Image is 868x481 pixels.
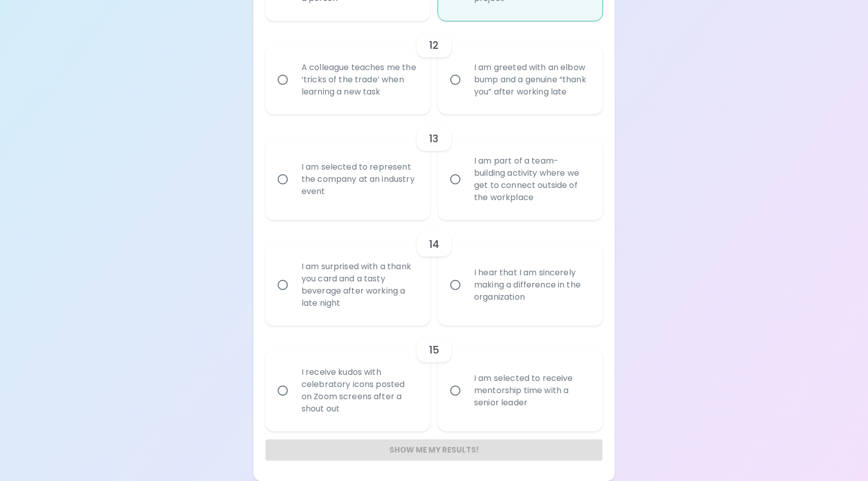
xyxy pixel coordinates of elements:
[429,342,439,358] h6: 15
[466,143,597,216] div: I am part of a team-building activity where we get to connect outside of the workplace
[466,49,597,110] div: I am greeted with an elbow bump and a genuine “thank you” after working late
[265,114,603,220] div: choice-group-check
[429,37,439,53] h6: 12
[466,254,597,315] div: I hear that I am sincerely making a difference in the organization
[293,149,424,210] div: I am selected to represent the company at an industry event
[293,49,424,110] div: A colleague teaches me the ‘tricks of the trade’ when learning a new task
[466,360,597,421] div: I am selected to receive mentorship time with a senior leader
[265,326,603,431] div: choice-group-check
[293,248,424,322] div: I am surprised with a thank you card and a tasty beverage after working a late night
[265,220,603,326] div: choice-group-check
[429,236,439,252] h6: 14
[293,354,424,427] div: I receive kudos with celebratory icons posted on Zoom screens after a shout out
[265,21,603,114] div: choice-group-check
[429,131,439,147] h6: 13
